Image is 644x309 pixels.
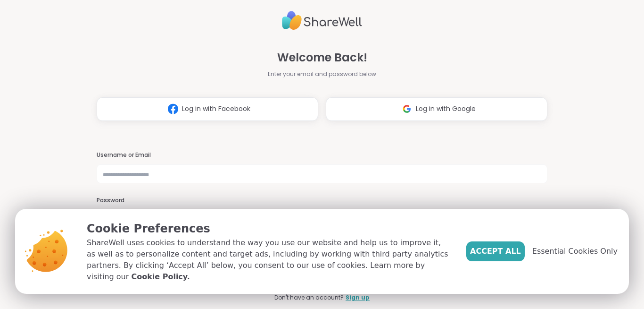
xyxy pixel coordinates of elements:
span: Don't have an account? [274,293,344,302]
span: Essential Cookies Only [532,246,618,257]
button: Log in with Google [326,97,547,121]
img: ShareWell Logo [282,7,362,34]
a: Cookie Policy. [131,271,190,283]
img: ShareWell Logomark [398,100,416,118]
h3: Password [97,197,547,205]
button: Accept All [466,241,525,261]
p: Cookie Preferences [87,220,451,237]
h3: Username or Email [97,151,547,159]
p: ShareWell uses cookies to understand the way you use our website and help us to improve it, as we... [87,237,451,283]
span: Log in with Google [416,104,476,114]
img: ShareWell Logomark [164,100,182,118]
span: Accept All [470,246,521,257]
a: Sign up [346,293,370,302]
span: Log in with Facebook [182,104,250,114]
span: Enter your email and password below [268,70,376,78]
button: Log in with Facebook [97,97,318,121]
span: Welcome Back! [277,49,367,66]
